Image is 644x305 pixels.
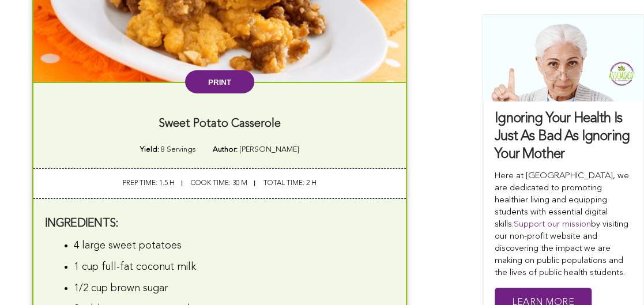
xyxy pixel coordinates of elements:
h3: ingredients: [45,216,394,231]
span: cook time: 30 M [191,180,255,187]
iframe: Chat Widget [586,250,644,305]
strong: Author: [213,146,238,153]
h3: Sweet Potato Casserole [45,116,394,131]
span: [PERSON_NAME] [239,146,299,153]
strong: Yield: [140,146,159,153]
li: 1 cup full-fat coconut milk [74,258,394,276]
span: 8 Servings [161,146,195,153]
li: 4 large sweet potatoes [74,237,394,255]
li: 1/2 cup brown sugar [74,280,394,298]
span: total time: 2 H [263,180,317,187]
span: prep time: 1.5 H [123,180,182,187]
button: Print [185,70,254,93]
